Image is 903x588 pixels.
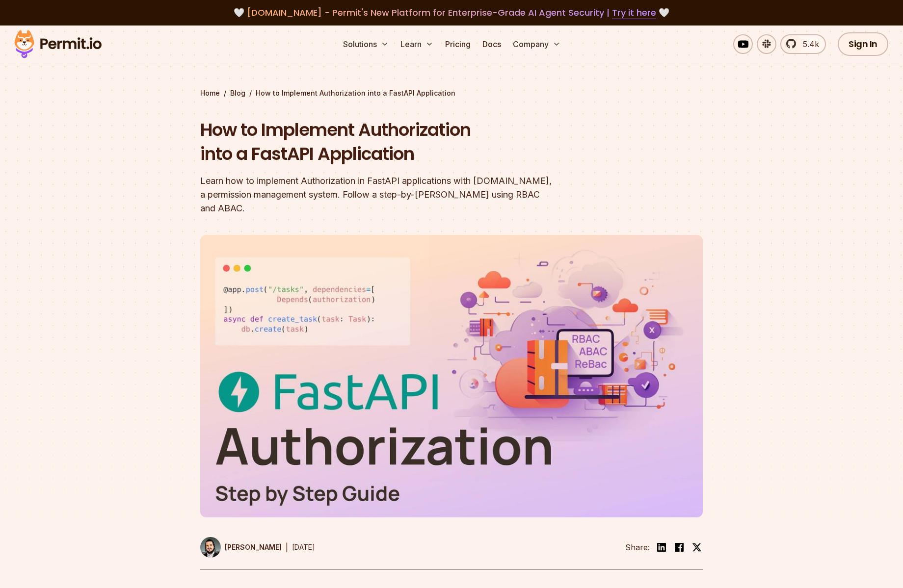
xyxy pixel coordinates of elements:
[780,34,826,54] a: 5.4k
[200,88,220,98] a: Home
[230,88,245,98] a: Blog
[200,235,703,517] img: How to Implement Authorization into a FastAPI Application
[838,32,888,56] a: Sign In
[286,541,288,553] div: |
[200,537,221,558] img: Gabriel L. Manor
[397,34,437,54] button: Learn
[673,541,685,553] img: facebook
[797,38,819,50] span: 5.4k
[656,541,667,553] img: linkedin
[441,34,475,54] a: Pricing
[225,542,282,552] p: [PERSON_NAME]
[339,34,393,54] button: Solutions
[10,27,106,61] img: Permit logo
[247,6,656,19] span: [DOMAIN_NAME] - Permit's New Platform for Enterprise-Grade AI Agent Security |
[509,34,564,54] button: Company
[200,174,577,215] div: Learn how to implement Authorization in FastAPI applications with [DOMAIN_NAME], a permission man...
[692,542,702,552] img: twitter
[200,118,577,166] h1: How to Implement Authorization into a FastAPI Application
[200,537,282,558] a: [PERSON_NAME]
[200,88,703,98] div: / /
[24,6,879,20] div: 🤍 🤍
[478,34,505,54] a: Docs
[292,543,315,551] time: [DATE]
[625,541,650,553] li: Share:
[612,6,656,19] a: Try it here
